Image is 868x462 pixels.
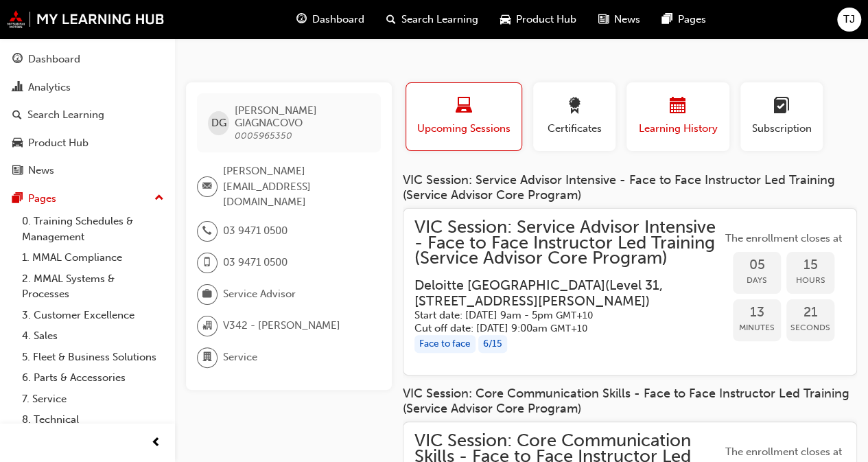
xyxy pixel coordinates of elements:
span: News [614,12,640,27]
a: guage-iconDashboard [285,5,375,34]
button: Learning History [626,82,729,151]
button: Subscription [740,82,823,151]
span: Certificates [543,121,605,137]
span: Minutes [733,320,781,336]
span: The enrollment closes at [722,444,845,460]
span: email-icon [202,178,212,196]
span: TJ [843,12,855,27]
span: 0005965350 [235,130,292,141]
span: Product Hub [516,12,576,27]
span: Pages [678,12,706,27]
button: Pages [5,186,169,211]
a: Analytics [5,75,169,100]
button: TJ [837,8,861,32]
a: Product Hub [5,130,169,156]
span: pages-icon [12,193,23,205]
span: learningplan-icon [773,97,790,116]
div: 6 / 15 [478,335,507,354]
a: news-iconNews [587,5,651,34]
a: VIC Session: Service Advisor Intensive - Face to Face Instructor Led Training (Service Advisor Co... [414,220,845,364]
span: guage-icon [12,54,23,66]
a: Dashboard [5,47,169,72]
img: mmal [7,10,165,28]
a: 1. MMAL Compliance [16,247,169,268]
span: DG [211,115,226,131]
a: 3. Customer Excellence [16,305,169,326]
a: pages-iconPages [651,5,717,34]
a: 7. Service [16,389,169,410]
span: calendar-icon [670,97,686,116]
div: Pages [28,191,56,207]
button: Upcoming Sessions [406,82,522,151]
a: 5. Fleet & Business Solutions [16,347,169,368]
span: Service Advisor [223,286,296,302]
span: Hours [786,273,834,288]
span: mobile-icon [202,254,212,272]
div: Dashboard [28,51,80,67]
span: Days [733,273,781,288]
a: Search Learning [5,102,169,128]
span: Subscription [751,121,812,137]
a: 2. MMAL Systems & Processes [16,268,169,305]
h3: Deloitte [GEOGRAPHIC_DATA] ( Level 31, [STREET_ADDRESS][PERSON_NAME] ) [414,277,700,310]
div: Face to face [414,335,476,354]
button: DashboardAnalyticsSearch LearningProduct HubNews [5,44,169,186]
span: organisation-icon [202,317,212,335]
span: 03 9471 0500 [223,255,288,270]
span: 05 [733,257,781,273]
span: Upcoming Sessions [417,121,511,137]
h5: Cut off date: [DATE] 9:00am [414,322,700,335]
span: Service [223,349,257,365]
span: [PERSON_NAME][EMAIL_ADDRESS][DOMAIN_NAME] [223,163,370,210]
div: News [28,163,54,178]
span: car-icon [500,11,511,28]
span: pages-icon [662,11,672,28]
span: The enrollment closes at [722,231,845,246]
span: search-icon [386,11,396,28]
span: department-icon [202,349,212,367]
span: car-icon [12,137,23,150]
button: Certificates [533,82,615,151]
a: 6. Parts & Accessories [16,367,169,389]
span: guage-icon [296,11,307,28]
div: Product Hub [28,135,89,151]
a: search-iconSearch Learning [375,5,489,34]
div: Analytics [28,80,71,95]
div: Search Learning [27,107,104,123]
a: car-iconProduct Hub [489,5,587,34]
span: 21 [786,305,834,321]
div: VIC Session: Service Advisor Intensive - Face to Face Instructor Led Training (Service Advisor Co... [403,173,857,203]
a: News [5,158,169,183]
span: 15 [786,257,834,273]
h5: Start date: [DATE] 9am - 5pm [414,309,700,322]
span: news-icon [12,165,23,177]
span: Learning History [637,121,719,137]
span: Australian Eastern Standard Time GMT+10 [550,323,587,334]
span: Search Learning [401,12,478,27]
span: Seconds [786,320,834,336]
span: prev-icon [151,435,161,452]
a: 8. Technical [16,409,169,430]
span: up-icon [154,189,164,207]
span: briefcase-icon [202,286,212,303]
a: 0. Training Schedules & Management [16,211,169,247]
a: 4. Sales [16,325,169,347]
span: chart-icon [12,82,23,94]
span: 03 9471 0500 [223,223,288,239]
span: news-icon [598,11,609,28]
span: search-icon [12,109,22,122]
span: Dashboard [312,12,364,27]
span: Australian Eastern Standard Time GMT+10 [556,310,593,321]
span: 13 [733,305,781,321]
span: phone-icon [202,222,212,240]
span: [PERSON_NAME] GIAGNACOVO [235,104,370,129]
div: VIC Session: Core Communication Skills - Face to Face Instructor Led Training (Service Advisor Co... [403,386,857,416]
span: VIC Session: Service Advisor Intensive - Face to Face Instructor Led Training (Service Advisor Co... [414,220,722,266]
span: laptop-icon [456,97,472,116]
span: V342 - [PERSON_NAME] [223,318,340,334]
span: award-icon [566,97,583,116]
